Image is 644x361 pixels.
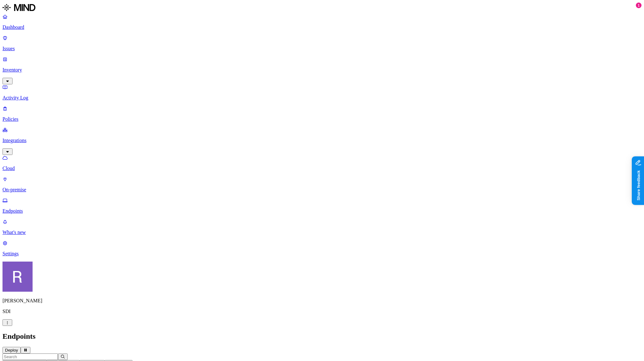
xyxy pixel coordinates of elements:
[3,198,641,214] a: Endpoints
[3,353,58,360] input: Search
[3,46,641,51] p: Issues
[3,106,641,122] a: Policies
[3,187,641,193] p: On-premise
[3,138,641,143] p: Integrations
[3,14,641,30] a: Dashboard
[3,3,641,14] a: MIND
[3,84,641,101] a: Activity Log
[3,155,641,171] a: Cloud
[3,116,641,122] p: Policies
[3,332,641,341] h2: Endpoints
[3,240,641,257] a: Settings
[3,3,35,13] img: MIND
[3,176,641,193] a: On-premise
[3,95,641,101] p: Activity Log
[3,35,641,51] a: Issues
[3,219,641,235] a: What's new
[3,262,33,292] img: Rich Thompson
[3,208,641,214] p: Endpoints
[3,251,641,257] p: Settings
[636,3,641,8] div: 1
[3,24,641,30] p: Dashboard
[3,67,641,73] p: Inventory
[3,347,21,353] button: Deploy
[3,166,641,171] p: Cloud
[3,230,641,235] p: What's new
[3,56,641,83] a: Inventory
[3,309,641,314] p: SDI
[3,127,641,154] a: Integrations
